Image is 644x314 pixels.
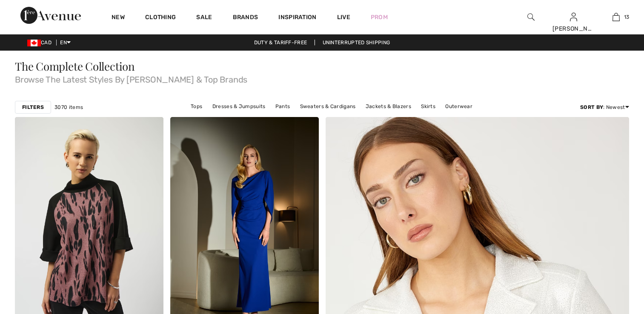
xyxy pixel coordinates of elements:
[624,13,630,21] span: 13
[145,14,176,23] a: Clothing
[580,103,629,111] div: : Newest
[22,103,44,111] strong: Filters
[271,101,295,112] a: Pants
[27,40,55,46] span: CAD
[441,101,477,112] a: Outerwear
[186,101,206,112] a: Tops
[54,103,83,111] span: 3070 items
[570,13,577,21] a: Sign In
[60,40,71,46] span: EN
[580,104,603,110] strong: Sort By
[570,12,577,22] img: My Info
[296,101,360,112] a: Sweaters & Cardigans
[552,24,594,33] div: [PERSON_NAME]
[20,7,81,24] img: 1ère Avenue
[371,13,388,22] a: Prom
[27,40,41,46] img: Canadian Dollar
[337,13,350,22] a: Live
[595,12,637,22] a: 13
[15,59,135,74] span: The Complete Collection
[590,250,635,271] iframe: Opens a widget where you can chat to one of our agents
[208,101,270,112] a: Dresses & Jumpsuits
[527,12,535,22] img: search the website
[233,14,258,23] a: Brands
[361,101,415,112] a: Jackets & Blazers
[278,14,316,23] span: Inspiration
[613,12,620,22] img: My Bag
[112,14,125,23] a: New
[15,72,629,84] span: Browse The Latest Styles By [PERSON_NAME] & Top Brands
[196,14,212,23] a: Sale
[417,101,440,112] a: Skirts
